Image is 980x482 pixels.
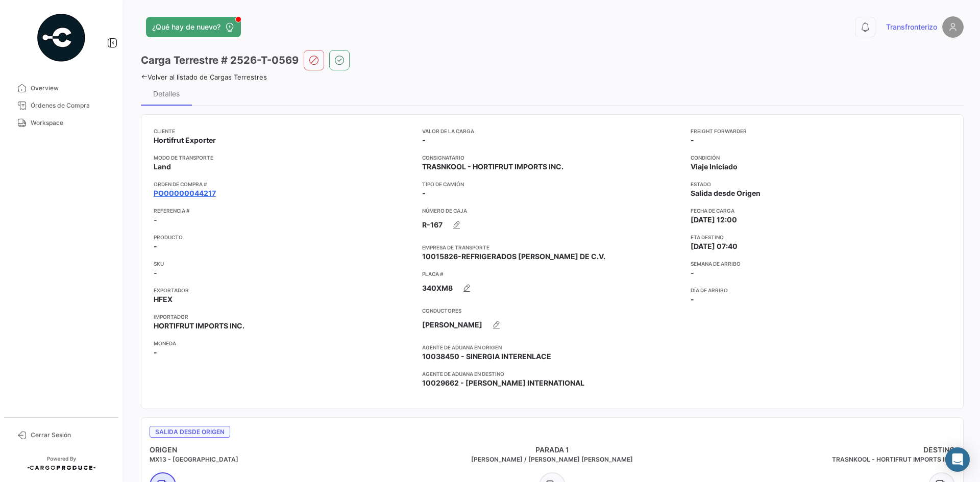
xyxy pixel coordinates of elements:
[422,188,426,198] span: -
[422,162,563,172] span: TRASNKOOL - HORTIFRUT IMPORTS INC.
[154,188,216,198] a: PO00000044217
[422,207,682,215] app-card-info-title: Número de Caja
[154,268,157,278] span: -
[422,127,682,135] app-card-info-title: Valor de la Carga
[150,445,418,455] h4: ORIGEN
[141,73,267,81] a: Volver al listado de Cargas Terrestres
[154,286,414,294] app-card-info-title: Exportador
[154,313,414,321] app-card-info-title: Importador
[691,286,951,294] app-card-info-title: Día de Arribo
[422,243,682,251] app-card-info-title: Empresa de Transporte
[422,370,682,378] app-card-info-title: Agente de Aduana en Destino
[150,426,230,438] span: Salida desde Origen
[154,233,414,241] app-card-info-title: Producto
[422,351,551,362] span: 10038450 - SINERGIA INTERENLACE
[146,17,241,37] button: ¿Qué hay de nuevo?
[691,188,761,198] span: Salida desde Origen
[31,118,110,128] span: Workspace
[152,22,220,32] span: ¿Qué hay de nuevo?
[154,260,414,268] app-card-info-title: SKU
[687,455,955,464] h5: TRASNKOOL - HORTIFRUT IMPORTS INC.
[691,215,737,225] span: [DATE] 12:00
[153,89,180,98] div: Detalles
[422,135,426,145] span: -
[154,294,173,305] span: HFEX
[691,154,951,162] app-card-info-title: Condición
[154,241,157,251] span: -
[154,180,414,188] app-card-info-title: Orden de Compra #
[31,430,110,440] span: Cerrar Sesión
[8,80,114,97] a: Overview
[31,101,110,110] span: Órdenes de Compra
[8,97,114,114] a: Órdenes de Compra
[154,339,414,347] app-card-info-title: Moneda
[691,127,951,135] app-card-info-title: Freight Forwarder
[886,22,937,32] span: Transfronterizo
[691,162,738,172] span: Viaje Iniciado
[691,268,694,278] span: -
[418,445,687,455] h4: PARADA 1
[422,180,682,188] app-card-info-title: Tipo de Camión
[422,320,482,330] span: [PERSON_NAME]
[150,455,418,464] h5: MX13 - [GEOGRAPHIC_DATA]
[31,84,110,93] span: Overview
[8,114,114,132] a: Workspace
[945,447,970,472] div: Abrir Intercom Messenger
[422,378,584,388] span: 10029662 - [PERSON_NAME] INTERNATIONAL
[422,154,682,162] app-card-info-title: Consignatario
[691,260,951,268] app-card-info-title: Semana de Arribo
[422,343,682,351] app-card-info-title: Agente de Aduana en Origen
[422,307,682,315] app-card-info-title: Conductores
[422,283,453,293] span: 340XM8
[691,180,951,188] app-card-info-title: Estado
[154,127,414,135] app-card-info-title: Cliente
[154,321,244,331] span: HORTIFRUT IMPORTS INC.
[691,233,951,241] app-card-info-title: ETA Destino
[141,53,299,67] h3: Carga Terrestre # 2526-T-0569
[154,162,171,172] span: Land
[154,207,414,215] app-card-info-title: Referencia #
[154,154,414,162] app-card-info-title: Modo de Transporte
[422,220,443,230] span: R-167
[942,16,964,38] img: placeholder-user.png
[154,347,157,358] span: -
[154,135,216,145] span: Hortifrut Exporter
[691,207,951,215] app-card-info-title: Fecha de carga
[422,251,605,262] span: 10015826-REFRIGERADOS [PERSON_NAME] DE C.V.
[691,241,738,251] span: [DATE] 07:40
[418,455,687,464] h5: [PERSON_NAME] / [PERSON_NAME] [PERSON_NAME]
[422,270,682,278] app-card-info-title: Placa #
[691,294,694,305] span: -
[687,445,955,455] h4: DESTINO
[36,12,87,63] img: powered-by.png
[691,135,694,145] span: -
